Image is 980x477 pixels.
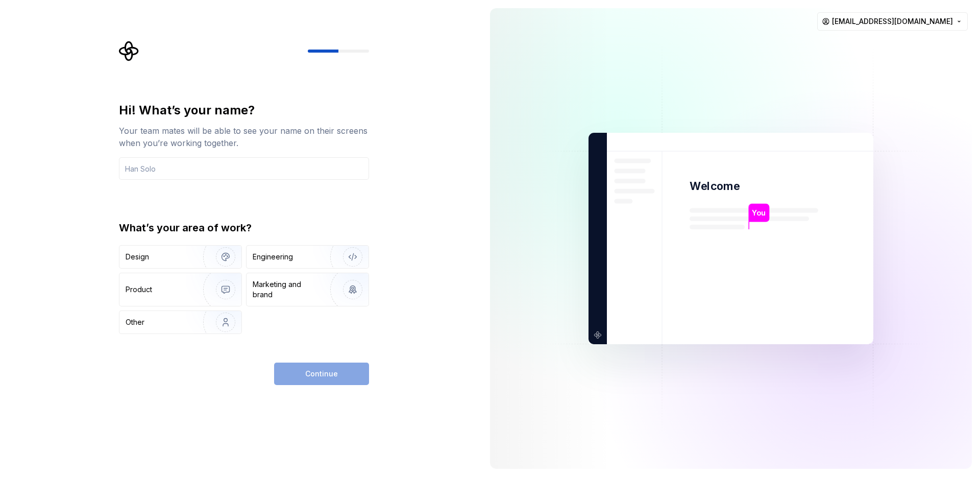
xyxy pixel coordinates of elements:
div: Product [126,284,152,295]
p: Welcome [690,179,740,194]
svg: Supernova Logo [119,41,139,61]
p: You [752,207,766,219]
div: Design [126,252,149,262]
div: Hi! What’s your name? [119,102,369,118]
span: [EMAIL_ADDRESS][DOMAIN_NAME] [832,16,953,27]
div: Your team mates will be able to see your name on their screens when you’re working together. [119,125,369,149]
div: Other [126,317,144,327]
div: Engineering [253,252,293,262]
input: Han Solo [119,157,369,180]
div: What’s your area of work? [119,221,369,235]
button: [EMAIL_ADDRESS][DOMAIN_NAME] [817,12,968,31]
div: Marketing and brand [253,279,322,300]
